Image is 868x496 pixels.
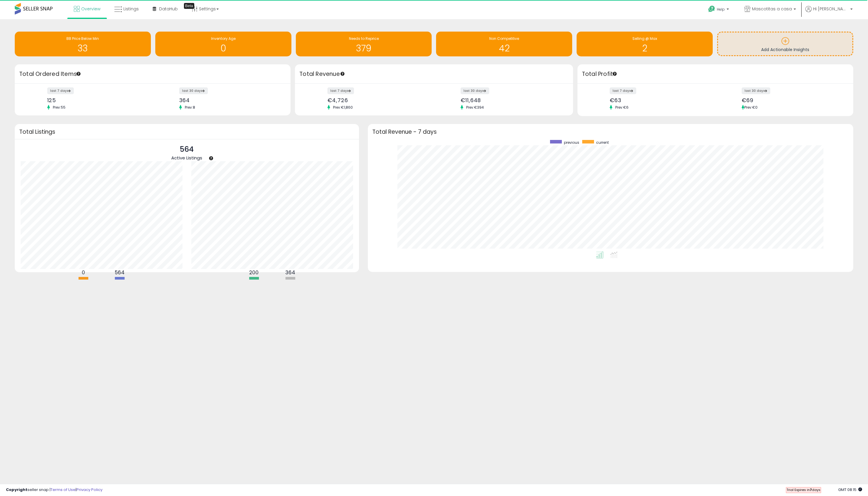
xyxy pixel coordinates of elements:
label: last 7 days [47,87,74,94]
span: Add Actionable Insights [761,47,809,53]
h3: Total Revenue - 7 days [372,130,849,134]
div: Tooltip anchor [612,71,617,76]
span: Non Competitive [489,36,519,41]
span: BB Price Below Min [66,36,99,41]
b: 564 [115,269,125,276]
label: last 7 days [327,87,354,94]
span: Selling @ Max [632,36,657,41]
a: Inventory Age 0 [155,32,291,56]
span: Active Listings [171,155,202,161]
h3: Total Revenue [299,70,569,78]
span: Overview [81,6,100,12]
span: Prev: €6 [612,105,632,110]
label: last 7 days [610,87,636,94]
a: BB Price Below Min 33 [15,32,151,56]
div: Tooltip anchor [208,156,214,161]
span: current [596,140,609,145]
span: DataHub [159,6,178,12]
h1: 0 [158,43,288,53]
div: €69 [742,97,843,103]
label: last 30 days [461,87,489,94]
a: Add Actionable Insights [718,32,852,55]
b: 0 [82,269,85,276]
a: Hi [PERSON_NAME] [805,6,853,19]
b: 364 [285,269,295,276]
h1: 33 [18,43,148,53]
a: Help [704,1,735,19]
b: 200 [249,269,259,276]
h1: 42 [439,43,569,53]
span: Hi [PERSON_NAME] [813,6,849,12]
h1: 379 [299,43,429,53]
div: Tooltip anchor [184,3,194,9]
span: Listings [123,6,139,12]
div: €63 [610,97,711,103]
span: Prev: 8 [182,105,198,110]
h1: 2 [580,43,710,53]
div: 364 [179,97,280,103]
i: Get Help [708,5,715,13]
label: last 30 days [179,87,208,94]
span: Inventory Age [211,36,236,41]
span: Prev: 55 [50,105,68,110]
a: Needs to Reprice 379 [296,32,432,56]
div: Tooltip anchor [340,71,345,76]
span: previous [564,140,579,145]
span: Prev: €394 [463,105,487,110]
span: Mascotitas a casa [752,6,792,12]
a: Non Competitive 42 [436,32,572,56]
div: €11,648 [461,97,563,103]
span: Needs to Reprice [349,36,379,41]
h3: Total Ordered Items [19,70,286,78]
span: Prev: €1,860 [330,105,356,110]
div: 125 [47,97,149,103]
a: Selling @ Max 2 [577,32,713,56]
div: €4,726 [327,97,430,103]
label: last 30 days [742,87,770,94]
div: Tooltip anchor [76,71,81,76]
h3: Total Profit [582,70,849,78]
span: Help [717,7,725,12]
span: Prev: €0 [744,105,758,110]
h3: Total Listings [19,130,355,134]
p: 564 [171,144,202,155]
